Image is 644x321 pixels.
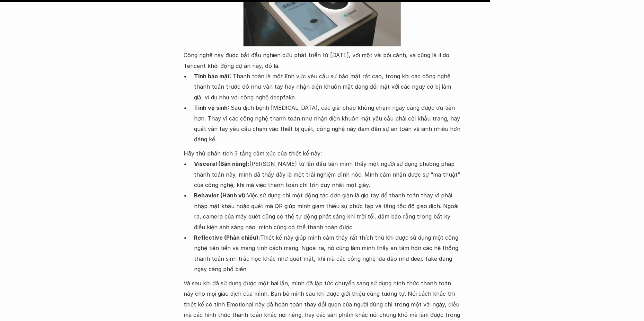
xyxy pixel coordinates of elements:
strong: Behavior (Hành vi): [194,192,247,199]
strong: Tính bảo mật [194,73,230,80]
p: [PERSON_NAME] từ lần đầu tiên mình thấy một người sử dụng phương pháp thanh toán này, mình đã thấ... [194,159,461,190]
p: Công nghệ này được bắt đầu nghiên cứu phát triển từ [DATE], với một vài bối cảnh, và cũng là lí d... [184,50,461,71]
strong: Visceral (Bản năng): [194,160,249,167]
p: : Sau dịch bệnh [MEDICAL_DATA], các giải pháp không chạm ngày càng được ưu tiên hơn. Thay vì các ... [194,102,461,145]
p: Hãy thử phân tích 3 tầng cảm xúc của thiết kế này: [184,148,461,159]
p: Thiết kế này giúp mình cảm thấy rất thích thú khi được sử dụng một công nghệ tiên tiến và mang tí... [194,232,461,275]
p: Việc sử dụng chỉ một động tác đơn giản là giơ tay để thanh toán thay vì phải nhập mật khẩu hoặc q... [194,190,461,232]
strong: Tính vệ sinh [194,104,228,111]
strong: Reflective (Phản chiếu): [194,234,260,241]
p: : Thanh toán là một lĩnh vực yêu cầu sự bảo mật rất cao, trong khi các công nghệ thanh toán trước... [194,71,461,102]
